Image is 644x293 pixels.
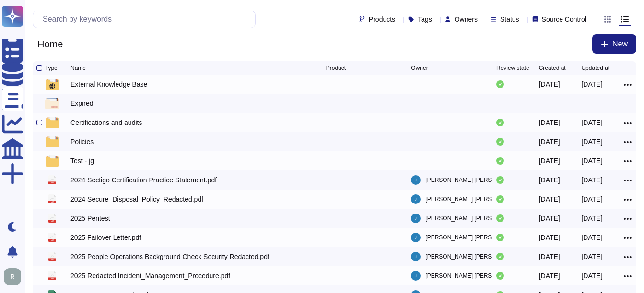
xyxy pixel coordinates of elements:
[425,175,522,185] span: [PERSON_NAME] [PERSON_NAME]
[70,99,93,108] div: Expired
[581,252,602,261] div: [DATE]
[539,175,560,185] div: [DATE]
[70,137,94,146] div: Policies
[539,271,560,281] div: [DATE]
[496,65,529,71] span: Review state
[411,233,421,242] img: user
[411,214,421,223] img: user
[418,16,432,23] span: Tags
[425,252,522,261] span: [PERSON_NAME] [PERSON_NAME]
[33,37,68,51] span: Home
[539,252,560,261] div: [DATE]
[581,79,602,89] div: [DATE]
[411,175,421,185] img: user
[411,271,421,281] img: user
[581,214,602,223] div: [DATE]
[46,155,59,167] img: folder
[70,233,141,242] div: 2025 Failover Letter.pdf
[2,266,28,287] button: user
[70,118,142,127] div: Certifications and audits
[592,34,636,54] button: New
[581,137,602,146] div: [DATE]
[542,16,586,23] span: Source Control
[581,118,602,127] div: [DATE]
[369,16,395,23] span: Products
[539,79,560,89] div: [DATE]
[539,118,560,127] div: [DATE]
[539,194,560,204] div: [DATE]
[539,214,560,223] div: [DATE]
[581,194,602,204] div: [DATE]
[539,156,560,166] div: [DATE]
[46,136,59,147] img: folder
[46,117,59,128] img: folder
[70,156,94,166] div: Test - jg
[581,233,602,242] div: [DATE]
[38,11,255,28] input: Search by keywords
[425,214,522,223] span: [PERSON_NAME] [PERSON_NAME]
[70,65,86,71] span: Name
[455,16,478,23] span: Owners
[411,194,421,204] img: user
[45,65,58,71] span: Type
[70,79,147,89] div: External Knowledge Base
[539,65,566,71] span: Created at
[581,65,609,71] span: Updated at
[425,233,522,242] span: [PERSON_NAME] [PERSON_NAME]
[45,98,59,109] img: folder
[46,79,59,90] img: folder
[539,137,560,146] div: [DATE]
[70,175,217,185] div: 2024 Sectigo Certification Practice Statement.pdf
[539,233,560,242] div: [DATE]
[581,156,602,166] div: [DATE]
[70,194,203,204] div: 2024 Secure_Disposal_Policy_Redacted.pdf
[70,271,230,281] div: 2025 Redacted Incident_Management_Procedure.pdf
[411,65,428,71] span: Owner
[411,252,421,261] img: user
[70,252,269,261] div: 2025 People Operations Background Check Security Redacted.pdf
[326,65,346,71] span: Product
[581,175,602,185] div: [DATE]
[4,268,21,285] img: user
[581,271,602,281] div: [DATE]
[612,40,628,48] span: New
[500,16,519,23] span: Status
[425,271,522,281] span: [PERSON_NAME] [PERSON_NAME]
[425,194,522,204] span: [PERSON_NAME] [PERSON_NAME]
[70,214,110,223] div: 2025 Pentest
